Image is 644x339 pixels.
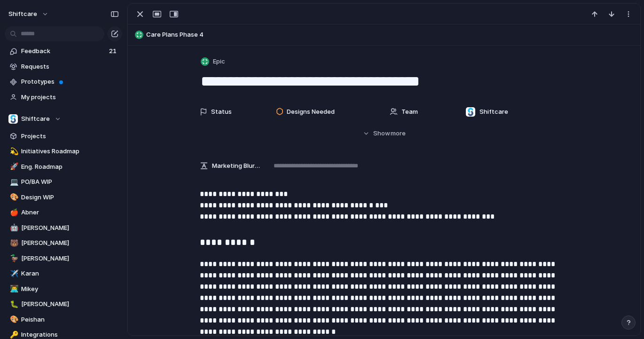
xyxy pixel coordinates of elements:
[5,75,122,89] a: Prototypes
[8,147,18,156] button: 💫
[401,107,418,117] span: Team
[8,315,18,324] button: 🎨
[4,7,54,22] button: shiftcare
[5,160,122,174] a: 🚀Eng. Roadmap
[10,299,16,310] div: 🐛
[10,314,16,325] div: 🎨
[21,300,119,309] span: [PERSON_NAME]
[21,238,119,248] span: [PERSON_NAME]
[8,177,18,187] button: 💻
[5,112,122,126] button: Shiftcare
[8,238,18,248] button: 🐻
[10,284,16,294] div: 👨‍💻
[373,129,390,138] span: Show
[287,107,335,117] span: Designs Needed
[5,175,122,189] a: 💻PO/BA WIP
[199,55,228,69] button: Epic
[146,30,636,39] span: Care Plans Phase 4
[21,114,50,124] span: Shiftcare
[21,132,119,141] span: Projects
[5,236,122,250] a: 🐻[PERSON_NAME]
[8,284,18,294] button: 👨‍💻
[8,300,18,309] button: 🐛
[21,193,119,202] span: Design WIP
[5,267,122,281] a: ✈️Karan
[8,254,18,263] button: 🦆
[21,284,119,294] span: Mikey
[21,147,119,156] span: Initiatives Roadmap
[10,192,16,203] div: 🎨
[8,269,18,278] button: ✈️
[21,47,106,56] span: Feedback
[10,207,16,218] div: 🍎
[21,62,119,71] span: Requests
[21,254,119,263] span: [PERSON_NAME]
[8,223,18,233] button: 🤖
[21,269,119,278] span: Karan
[211,107,232,117] span: Status
[5,252,122,266] a: 🦆[PERSON_NAME]
[21,77,119,87] span: Prototypes
[200,125,568,142] button: Showmore
[21,223,119,233] span: [PERSON_NAME]
[5,190,122,205] a: 🎨Design WIP
[5,44,122,58] a: Feedback21
[21,177,119,187] span: PO/BA WIP
[5,129,122,143] a: Projects
[479,107,508,117] span: Shiftcare
[8,208,18,217] button: 🍎
[8,162,18,172] button: 🚀
[5,297,122,311] a: 🐛[PERSON_NAME]
[109,47,118,56] span: 21
[8,193,18,202] button: 🎨
[5,313,122,327] a: 🎨Peishan
[132,27,636,42] button: Care Plans Phase 4
[21,208,119,217] span: Abner
[21,93,119,102] span: My projects
[8,9,37,19] span: shiftcare
[10,222,16,233] div: 🤖
[10,161,16,172] div: 🚀
[10,253,16,264] div: 🦆
[10,268,16,279] div: ✈️
[5,144,122,158] a: 💫Initiatives Roadmap
[5,90,122,104] a: My projects
[391,129,406,138] span: more
[10,146,16,157] div: 💫
[10,177,16,188] div: 💻
[5,282,122,296] a: 👨‍💻Mikey
[212,161,260,171] span: Marketing Blurb (15-20 Words)
[213,57,225,66] span: Epic
[5,221,122,235] a: 🤖[PERSON_NAME]
[5,205,122,220] a: 🍎Abner
[21,162,119,172] span: Eng. Roadmap
[10,238,16,249] div: 🐻
[21,315,119,324] span: Peishan
[5,60,122,74] a: Requests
